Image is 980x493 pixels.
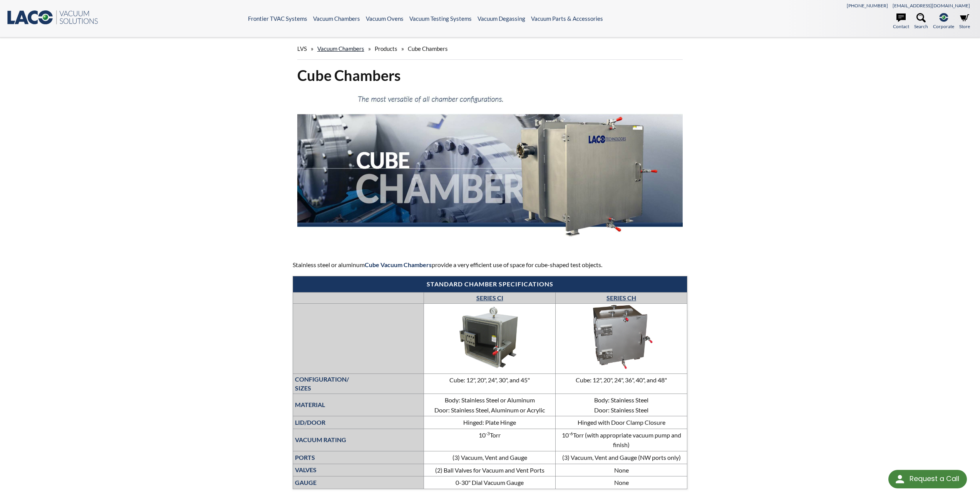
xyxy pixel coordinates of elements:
[293,374,424,394] th: CONFIGURATION/ SIZES
[297,45,307,52] span: LVS
[556,451,687,464] td: (3) Vacuum, Vent and Gauge (NW ports only)
[556,374,687,394] td: Cube: 12", 20", 24", 36", 40", and 48"
[297,280,683,288] h4: Standard chamber specifications
[248,15,307,22] a: Frontier TVAC Systems
[531,15,603,22] a: Vacuum Parts & Accessories
[893,3,970,8] a: [EMAIL_ADDRESS][DOMAIN_NAME]
[366,15,404,22] a: Vacuum Ovens
[556,476,687,489] td: None
[293,451,424,464] th: PORTS
[564,305,679,370] img: Series CH Cube Chamber image
[910,470,959,488] div: Request a Call
[313,15,360,22] a: Vacuum Chambers
[893,13,909,30] a: Contact
[293,416,424,429] th: LID/DOOR
[297,91,683,246] img: Cube Chambers header
[888,470,967,488] div: Request a Call
[424,451,556,464] td: (3) Vacuum, Vent and Gauge
[477,15,525,22] a: Vacuum Degassing
[424,394,556,416] td: Body: Stainless Steel or Aluminum Door: Stainless Steel, Aluminum or Acrylic
[297,66,683,85] h1: Cube Chambers
[297,38,683,60] div: » » »
[556,464,687,476] td: None
[556,429,687,451] td: 10 Torr (with appropriate vacuum pump and finish)
[959,13,970,30] a: Store
[894,473,906,485] img: round button
[375,45,397,52] span: Products
[424,374,556,394] td: Cube: 12", 20", 24", 30", and 45"
[317,45,364,52] a: Vacuum Chambers
[424,464,556,476] td: (2) Ball Valves for Vacuum and Vent Ports
[293,394,424,416] th: MATERIAL
[432,305,548,370] img: Series CC—Cube Chamber image
[293,464,424,476] th: VALVES
[424,416,556,429] td: Hinged: Plate Hinge
[424,429,556,451] td: 10 Torr
[486,431,490,436] sup: -3
[409,15,472,22] a: Vacuum Testing Systems
[365,261,432,268] strong: Cube Vacuum Chambers
[476,294,503,301] a: SERIES CI
[556,394,687,416] td: Body: Stainless Steel Door: Stainless Steel
[408,45,448,52] span: Cube Chambers
[293,476,424,489] th: GAUGE
[606,294,636,301] a: SERIES CH
[293,260,688,270] p: Stainless steel or aluminum provide a very efficient use of space for cube-shaped test objects.
[424,476,556,489] td: 0-30" Dial Vacuum Gauge
[933,23,954,30] span: Corporate
[914,13,928,30] a: Search
[847,3,888,8] a: [PHONE_NUMBER]
[569,431,573,436] sup: -6
[556,416,687,429] td: Hinged with Door Clamp Closure
[293,429,424,451] th: VACUUM RATING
